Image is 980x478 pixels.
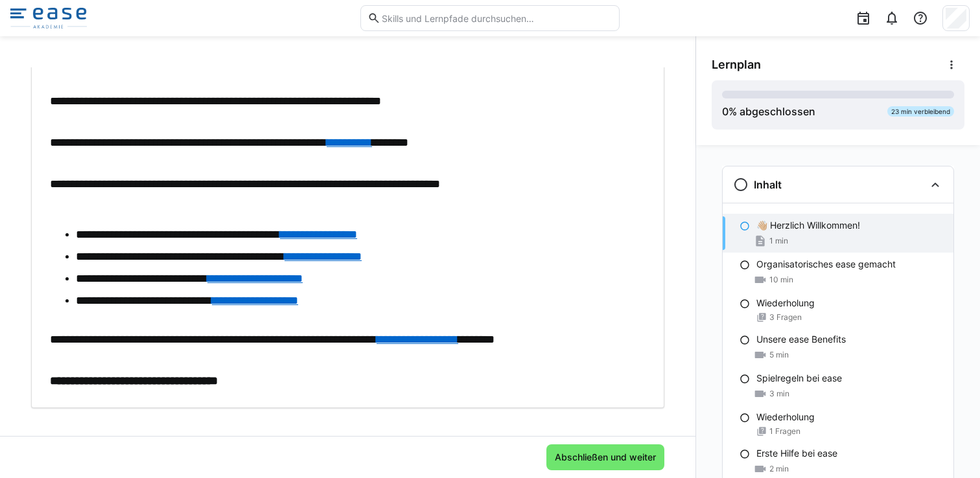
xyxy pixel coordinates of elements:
span: 1 min [769,236,788,246]
p: Unsere ease Benefits [756,333,846,346]
h3: Inhalt [754,178,782,191]
span: 3 min [769,389,789,399]
span: Lernplan [712,58,761,72]
span: 0 [722,105,729,118]
span: 1 Fragen [769,426,800,437]
p: 👋🏼 Herzlich Willkommen! [756,219,860,232]
span: 5 min [769,350,789,360]
span: 3 Fragen [769,312,802,323]
button: Abschließen und weiter [546,444,664,470]
p: Spielregeln bei ease [756,372,842,385]
span: 2 min [769,464,789,474]
div: 23 min verbleibend [887,106,954,117]
p: Wiederholung [756,411,815,424]
span: 10 min [769,275,793,285]
div: % abgeschlossen [722,104,815,119]
p: Erste Hilfe bei ease [756,447,837,460]
span: Abschließen und weiter [553,451,658,464]
p: Wiederholung [756,297,815,310]
input: Skills und Lernpfade durchsuchen… [380,12,612,24]
p: Organisatorisches ease gemacht [756,258,896,271]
